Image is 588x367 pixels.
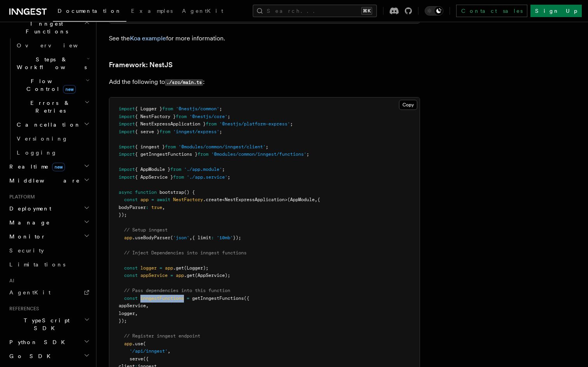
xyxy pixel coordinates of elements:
span: , [162,205,165,210]
a: Documentation [53,2,126,22]
span: from [198,151,208,157]
a: Logging [14,146,91,160]
span: NestExpressApplication [225,197,285,202]
span: import [119,106,135,111]
span: const [124,197,138,202]
button: Copy [399,100,417,110]
span: { Logger } [135,106,162,111]
span: async [119,190,132,195]
span: AI [6,278,14,284]
kbd: ⌘K [361,7,372,15]
span: = [151,197,154,202]
span: import [119,144,135,150]
span: , [315,197,317,202]
span: AgentKit [9,289,51,296]
button: Deployment [6,202,91,216]
div: Inngest Functions [6,38,91,160]
span: { [317,197,320,202]
span: Examples [131,8,173,14]
button: Steps & Workflows [14,52,91,74]
span: import [119,129,135,134]
span: ; [227,174,230,180]
span: () { [184,190,195,195]
span: // Inject Dependencies into inngest functions [124,250,247,256]
span: ; [290,121,293,127]
span: ; [306,151,309,157]
a: Contact sales [456,5,527,17]
span: Flow Control [14,77,86,93]
span: Go SDK [6,352,55,360]
code: ./src/main.ts [165,79,203,86]
span: .create [203,197,222,202]
span: < [222,197,225,202]
span: from [170,167,181,172]
span: References [6,306,39,312]
button: Go SDK [6,349,91,363]
span: Versioning [17,136,68,142]
span: new [63,85,76,94]
span: AgentKit [182,8,223,14]
span: }); [119,212,127,217]
span: app [165,265,173,271]
span: const [124,296,138,301]
span: ; [222,167,225,172]
span: '@modules/common/inngest/client' [178,144,266,150]
span: from [159,129,170,134]
span: Documentation [58,8,122,14]
span: '@nestjs/core' [189,114,227,119]
span: , [189,235,192,240]
a: AgentKit [6,285,91,299]
span: ; [227,114,230,119]
span: '/api/inngest' [129,348,168,354]
button: Flow Controlnew [14,74,91,96]
span: appService [119,303,146,308]
span: }); [119,318,127,324]
span: app [124,341,132,346]
button: Python SDK [6,335,91,349]
a: Versioning [14,132,91,146]
button: Toggle dark mode [425,6,443,16]
a: Examples [126,2,177,21]
span: Python SDK [6,338,70,346]
span: from [176,114,187,119]
span: .get [173,265,184,271]
button: Middleware [6,174,91,188]
span: './app.service' [187,174,227,180]
span: from [206,121,217,127]
span: import [119,114,135,119]
a: Sign Up [530,5,582,17]
span: logger [140,265,157,271]
p: Add the following to : [109,77,420,88]
a: Limitations [6,257,91,271]
button: Monitor [6,230,91,244]
span: import [119,151,135,157]
span: import [119,121,135,127]
span: { AppService } [135,174,173,180]
span: { NestFactory } [135,114,176,119]
button: Search...⌘K [253,5,377,17]
span: , [146,303,149,308]
a: AgentKit [177,2,228,21]
span: Monitor [6,233,46,240]
span: Limitations [9,261,65,268]
a: Koa example [130,35,166,42]
span: Manage [6,219,50,226]
span: { getInngestFunctions } [135,151,198,157]
span: true [151,205,162,210]
span: ( [143,341,146,346]
span: from [162,106,173,111]
button: Realtimenew [6,160,91,174]
span: { AppModule } [135,167,170,172]
span: Middleware [6,177,80,184]
span: Overview [17,42,97,49]
span: }); [233,235,241,240]
span: // Pass dependencies into this function [124,288,230,293]
span: (AppService); [195,273,230,278]
span: bootstrap [159,190,184,195]
span: app [124,235,132,240]
button: Cancellation [14,118,91,132]
span: = [170,273,173,278]
span: Security [9,247,44,254]
span: : [211,235,214,240]
a: Security [6,244,91,257]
